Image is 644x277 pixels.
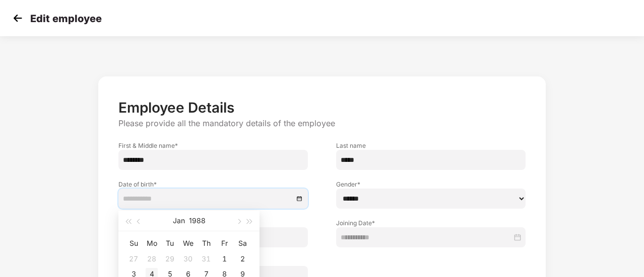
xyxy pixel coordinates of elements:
[30,13,102,25] p: Edit employee
[215,235,233,251] th: Fr
[182,253,194,265] div: 30
[179,251,197,266] td: 1987-12-30
[124,235,143,251] th: Su
[189,211,206,231] button: 1988
[179,235,197,251] th: We
[197,235,215,251] th: Th
[233,251,251,266] td: 1988-01-02
[10,11,25,26] img: svg+xml;base64,PHN2ZyB4bWxucz0iaHR0cDovL3d3dy53My5vcmcvMjAwMC9zdmciIHdpZHRoPSIzMCIgaGVpZ2h0PSIzMC...
[336,219,526,227] label: Joining Date
[118,141,308,150] label: First & Middle name
[146,253,158,265] div: 28
[215,251,233,266] td: 1988-01-01
[233,235,251,251] th: Sa
[143,235,161,251] th: Mo
[173,211,185,231] button: Jan
[164,253,176,265] div: 29
[118,99,526,116] p: Employee Details
[336,141,526,150] label: Last name
[161,235,179,251] th: Tu
[143,251,161,266] td: 1987-12-28
[118,180,308,189] label: Date of birth
[218,253,230,265] div: 1
[127,253,140,265] div: 27
[336,180,526,189] label: Gender
[161,251,179,266] td: 1987-12-29
[236,253,248,265] div: 2
[197,251,215,266] td: 1987-12-31
[124,251,143,266] td: 1987-12-27
[118,118,526,129] p: Please provide all the mandatory details of the employee
[200,253,212,265] div: 31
